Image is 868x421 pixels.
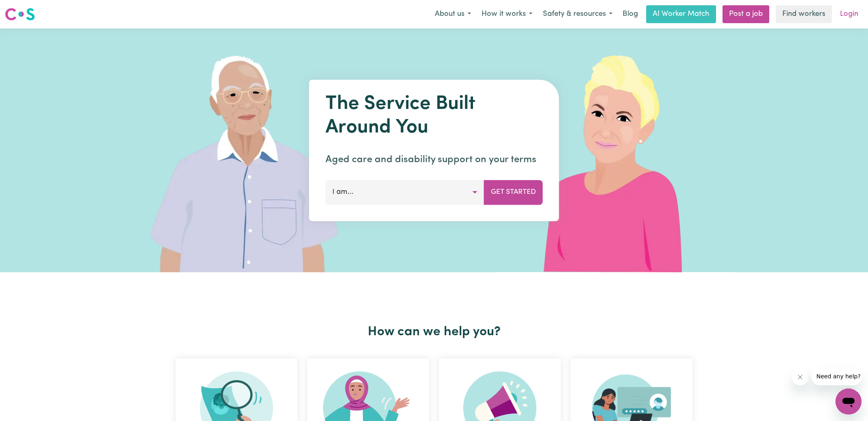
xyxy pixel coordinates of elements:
iframe: Close message [792,369,808,385]
button: I am... [325,180,484,204]
a: Find workers [776,5,832,23]
button: Safety & resources [538,6,618,23]
button: Get Started [484,180,543,204]
iframe: Button to launch messaging window [835,388,861,414]
h1: The Service Built Around You [325,93,543,139]
a: AI Worker Match [646,5,716,23]
p: Aged care and disability support on your terms [325,152,543,167]
h2: How can we help you? [171,324,697,340]
a: Post a job [723,5,769,23]
button: About us [430,6,476,23]
a: Careseekers logo [5,5,35,24]
img: Careseekers logo [5,7,35,22]
a: Login [835,5,863,23]
iframe: Message from company [812,367,861,385]
button: How it works [476,6,538,23]
a: Blog [618,5,643,23]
